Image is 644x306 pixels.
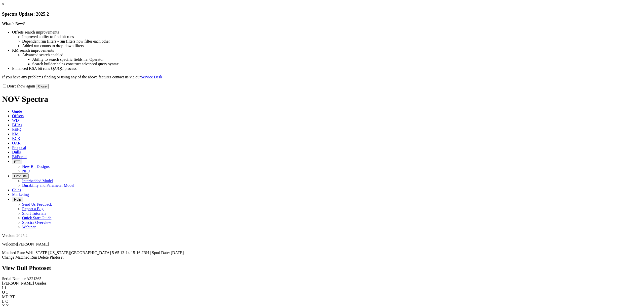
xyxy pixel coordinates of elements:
[12,30,642,35] li: Offsets search improvements
[2,2,4,6] a: ×
[32,57,642,62] li: Ability to search specific fields i.e. Operator
[2,295,9,299] label: MD
[32,62,642,66] li: Search builder helps construct advanced query syntax
[14,174,27,178] span: OrbitLite
[12,145,26,150] span: Proposal
[141,75,162,79] a: Service Desk
[2,84,35,88] label: Don't show again
[17,242,49,246] span: [PERSON_NAME]
[2,299,4,303] label: L
[2,233,642,238] div: Version: 2025.2
[2,21,25,26] strong: What's New?
[22,216,51,220] a: Quick Start Guide
[2,290,5,294] label: O
[26,277,42,281] span: A321365
[12,118,19,123] span: WD
[10,295,15,299] span: BT
[2,281,642,286] div: [PERSON_NAME] Grades:
[3,84,6,87] input: Don't show again
[38,255,64,259] a: Delete Photoset
[2,242,642,247] p: Welcome
[2,75,642,79] p: If you have any problems finding or using any of the above features contact us via our
[12,155,27,159] span: BitPortal
[12,150,21,154] span: Dulls
[12,132,19,136] span: KM
[14,198,21,201] span: Help
[2,11,642,17] h3: Spectra Update: 2025.2
[6,290,8,294] span: 1
[22,179,53,183] a: Interbedded Model
[2,265,642,271] h2: View Dull Photoset
[22,35,642,39] li: Improved ability to find bit runs
[12,192,29,197] span: Marketing
[12,188,21,192] span: Calcs
[26,251,184,255] span: Well: STATE [US_STATE][GEOGRAPHIC_DATA] 5-65 13-14-15-16 2BH | Spud Date: [DATE]
[12,114,24,118] span: Offsets
[22,202,52,206] a: Send Us Feedback
[36,84,49,89] button: Close
[22,53,642,57] li: Advanced search enabled
[12,123,22,127] span: BHAs
[22,169,30,173] a: NPD
[5,299,8,303] span: C
[12,127,21,132] span: BitIQ
[2,251,25,255] span: Matched Run:
[22,207,44,211] a: Report a Bug
[22,183,74,188] a: Durability and Parameter Model
[22,164,50,169] a: New Bit Designs
[2,255,37,259] a: Change Matched Run
[12,136,20,141] span: BCR
[12,48,642,53] li: KM search improvements
[4,286,6,290] span: 1
[12,141,21,145] span: OAR
[2,277,26,281] label: Serial Number
[2,95,642,104] h1: NOV Spectra
[22,211,46,216] a: Short Tutorials
[2,286,3,290] label: I
[22,44,642,48] li: Added run counts to drop-down filters
[22,220,51,225] a: Spectra Overview
[12,66,642,71] li: Enhanced KSA bit runs QA/QC process
[12,109,22,113] span: Guide
[14,160,20,164] span: FTT
[22,225,36,229] a: Webinar
[22,39,642,44] li: Dependent run filters - run filters now filter each other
